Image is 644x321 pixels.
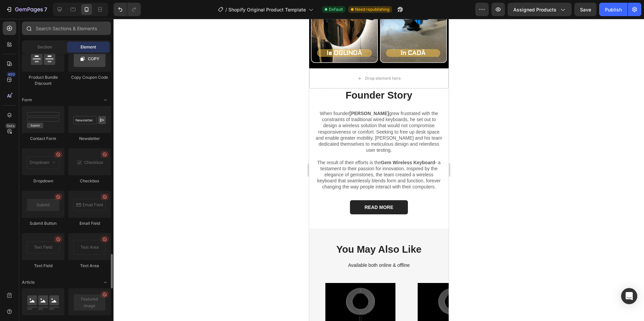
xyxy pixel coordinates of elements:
[22,97,32,103] span: Form
[68,263,111,269] div: Text Area
[100,277,111,288] span: Toggle open
[68,136,111,142] div: Newsletter
[37,44,52,50] span: Section
[574,3,597,16] button: Save
[68,178,111,184] div: Checkbox
[621,288,637,304] div: Open Intercom Messenger
[22,279,35,285] span: Article
[513,6,556,13] span: Assigned Products
[309,19,449,321] iframe: Design area
[80,44,96,50] span: Element
[5,123,16,129] div: Beta
[68,220,111,226] div: Email Field
[228,6,306,13] span: Shopify Original Product Template
[599,3,627,16] button: Publish
[22,178,64,184] div: Dropdown
[3,3,50,16] button: 7
[100,95,111,105] span: Toggle open
[44,5,47,13] p: 7
[329,6,343,12] span: Default
[580,7,591,12] span: Save
[605,6,622,13] div: Publish
[355,6,389,12] span: Need republishing
[22,263,64,269] div: Text Field
[68,74,111,80] div: Copy Coupon Code
[22,136,64,142] div: Contact Form
[114,3,141,16] div: Undo/Redo
[22,22,111,35] input: Search Sections & Elements
[225,6,227,13] span: /
[508,3,572,16] button: Assigned Products
[22,220,64,226] div: Submit Button
[22,74,64,86] div: Product Bundle Discount
[6,72,16,77] div: 450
